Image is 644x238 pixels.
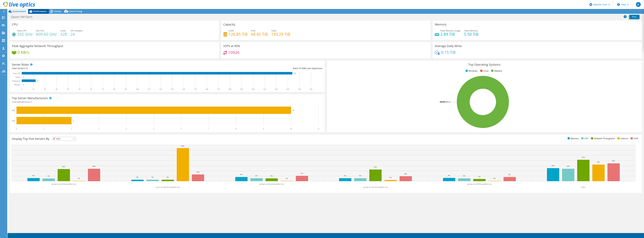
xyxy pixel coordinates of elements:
text: 230 [286,88,289,90]
text: 35% [612,160,615,162]
text: 234 [294,73,296,74]
svg: \n [617,3,620,6]
h4: 0 KB/s [18,51,29,54]
text: Other [581,186,585,188]
li: Network Throughput [590,137,615,140]
text: sg-dop-esx-p05.dyson.global.corp [467,183,492,185]
span: Total Memory [464,29,478,32]
h4: 193.29 TiB [271,33,290,36]
text: 1% [286,177,288,179]
text: 10 [32,88,34,90]
text: 8% [240,174,242,175]
text: Dell [12,120,15,122]
h3: Server Roles [12,63,29,66]
text: 190 [240,88,243,90]
text: 6% [463,175,465,177]
text: 10 [292,109,294,111]
h4: 126.85 TiB [229,33,248,36]
text: 0 [23,76,24,78]
text: 50 [79,88,80,90]
text: 1 [43,128,44,130]
li: Windows [465,69,478,73]
h4: 5.50 TiB [464,33,479,36]
text: 6% [344,175,346,177]
li: CPU [581,137,588,140]
h4: 2.89 TiB [440,33,461,36]
text: 5% [47,175,50,177]
text: 200 [252,88,254,90]
h4: 9.15 TiB [441,51,456,54]
text: 64% [181,145,184,147]
text: 8% [508,174,511,175]
text: 24% [92,165,95,167]
text: 2% [389,177,392,178]
text: 80 [113,88,115,90]
text: 7 [208,128,209,130]
span: Peak CPU [17,29,27,32]
span: CPU Sockets [70,29,83,32]
text: 5% [270,175,273,177]
h1: Dyson VM Farm [10,15,37,19]
text: sg-dop-esx-p01.dyson.global.corp [363,186,388,188]
span: Virtual [54,10,61,13]
h4: 809.60 GHz [36,33,57,36]
text: 11% [300,172,303,174]
span: Cloud Pricing [68,10,82,13]
h3: Peak Aggregate Network Throughput [12,44,63,48]
text: 1% [78,177,80,179]
text: 3 [98,128,99,130]
h3: Top Operating Systems [329,63,640,66]
span: Peak Memory Usage [440,29,461,32]
span: Environment [13,10,26,13]
h3: IOPS at 95% [223,44,240,48]
span: 2 [31,100,32,103]
h3: CPU [12,23,18,26]
li: Memory [567,137,579,140]
text: 4 [126,128,127,130]
text: 2 [71,128,72,130]
text: 250 [310,88,312,90]
text: 3% [151,176,154,178]
text: 60 [90,88,92,90]
text: 24% [567,165,570,167]
text: sg-dop-esx-p02.dyson.global.corp [52,183,76,185]
text: 130 [171,88,173,90]
text: 20 [44,88,46,90]
text: 3% [136,176,139,178]
h4: Total Manufacturers: [12,100,322,104]
li: VMware [490,69,502,73]
a: Print [629,15,640,19]
h3: Top Server Manufacturers [12,97,48,100]
text: 24% [62,166,65,167]
text: 110 [148,88,150,90]
span: Total [271,29,276,32]
h4: 332 GHz [17,33,32,36]
text: 10% [404,173,407,175]
text: 4% [478,176,481,177]
text: 0 [16,128,17,130]
h4: 328 [60,33,67,36]
text: 6 [181,128,182,130]
text: 150 [194,88,197,90]
span: 12 [25,67,28,70]
text: 6% [359,175,361,177]
text: HPE [12,109,15,112]
h3: Capacity [223,23,235,26]
li: IOPS [630,137,638,140]
span: Performance [33,10,47,13]
text: 6% [255,175,258,177]
tspan: 100.0% [440,101,445,103]
text: 210 [263,88,266,90]
text: 160 [205,88,208,90]
text: 180 [229,88,231,90]
h4: 66.45 TiB [251,33,268,36]
text: 13% [196,171,199,173]
li: Linux [480,69,489,73]
text: 40 [67,88,69,90]
div: Total Servers: [12,67,167,70]
text: 0 [21,88,22,90]
text: 6% [448,174,450,176]
text: Guest VM [13,72,20,74]
li: Latency [617,137,628,140]
h3: Memory [435,23,446,26]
